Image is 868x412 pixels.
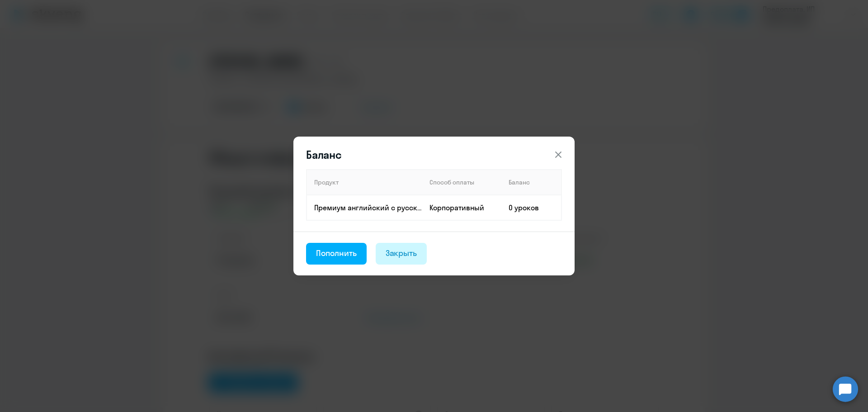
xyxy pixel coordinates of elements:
td: 0 уроков [501,195,561,220]
th: Продукт [307,170,422,195]
p: Премиум английский с русскоговорящим преподавателем [314,203,422,213]
header: Баланс [293,147,575,162]
div: Закрыть [386,247,417,259]
div: Пополнить [316,247,357,259]
td: Корпоративный [422,195,501,220]
button: Закрыть [376,243,427,265]
th: Способ оплаты [422,170,501,195]
button: Пополнить [306,243,367,265]
th: Баланс [501,170,561,195]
